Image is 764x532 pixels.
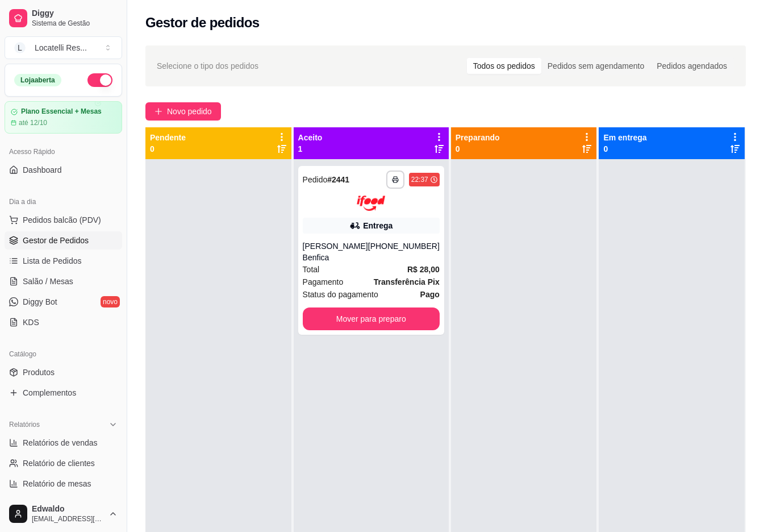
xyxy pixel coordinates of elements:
[603,132,646,143] p: Em entrega
[407,265,440,274] strong: R$ 28,00
[5,345,122,363] div: Catálogo
[5,252,122,270] a: Lista de Pedidos
[303,263,320,276] span: Total
[5,363,122,381] a: Produtos
[23,164,62,176] span: Dashboard
[5,161,122,179] a: Dashboard
[5,143,122,161] div: Acesso Rápido
[327,175,349,184] strong: # 2441
[5,500,122,527] button: Edwaldo[EMAIL_ADDRESS][DOMAIN_NAME]
[303,288,378,301] span: Status do pagamento
[456,143,500,155] p: 0
[23,235,89,246] span: Gestor de Pedidos
[23,255,82,267] span: Lista de Pedidos
[23,214,101,226] span: Pedidos balcão (PDV)
[145,14,260,32] h2: Gestor de pedidos
[303,276,344,288] span: Pagamento
[603,143,646,155] p: 0
[5,475,122,493] a: Relatório de mesas
[5,434,122,452] a: Relatórios de vendas
[368,240,440,263] div: [PHONE_NUMBER]
[357,196,385,211] img: ifood
[5,272,122,290] a: Salão / Mesas
[23,458,95,469] span: Relatório de clientes
[303,175,328,184] span: Pedido
[23,296,57,307] span: Diggy Bot
[23,387,76,398] span: Complementos
[374,277,440,286] strong: Transferência Pix
[298,143,323,155] p: 1
[5,101,122,134] a: Plano Essencial + Mesasaté 12/10
[456,132,500,143] p: Preparando
[19,118,47,127] article: até 12/10
[145,102,221,120] button: Novo pedido
[157,60,258,72] span: Selecione o tipo dos pedidos
[298,132,323,143] p: Aceito
[5,313,122,331] a: KDS
[5,193,122,211] div: Dia a dia
[467,58,541,74] div: Todos os pedidos
[32,19,118,28] span: Sistema de Gestão
[23,437,98,448] span: Relatórios de vendas
[167,105,212,118] span: Novo pedido
[5,384,122,402] a: Complementos
[5,36,122,59] button: Select a team
[9,420,40,429] span: Relatórios
[650,58,733,74] div: Pedidos agendados
[23,367,55,378] span: Produtos
[411,175,428,184] div: 22:37
[5,495,122,513] a: Relatório de fidelidadenovo
[5,454,122,472] a: Relatório de clientes
[32,9,118,19] span: Diggy
[420,290,440,299] strong: Pago
[303,307,440,330] button: Mover para preparo
[303,240,368,263] div: [PERSON_NAME] Benfica
[14,42,26,53] span: L
[32,514,104,523] span: [EMAIL_ADDRESS][DOMAIN_NAME]
[5,5,122,32] a: DiggySistema de Gestão
[5,231,122,250] a: Gestor de Pedidos
[5,211,122,229] button: Pedidos balcão (PDV)
[32,504,104,514] span: Edwaldo
[5,293,122,311] a: Diggy Botnovo
[541,58,650,74] div: Pedidos sem agendamento
[150,143,186,155] p: 0
[21,107,102,116] article: Plano Essencial + Mesas
[23,478,91,489] span: Relatório de mesas
[87,73,112,87] button: Alterar Status
[23,276,73,287] span: Salão / Mesas
[35,42,87,53] div: Locatelli Res ...
[14,74,61,86] div: Loja aberta
[150,132,186,143] p: Pendente
[363,220,393,231] div: Entrega
[23,317,39,328] span: KDS
[155,107,162,115] span: plus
